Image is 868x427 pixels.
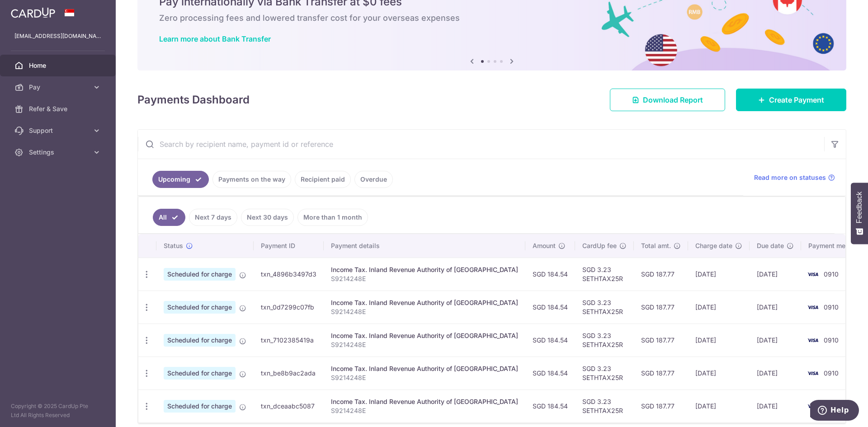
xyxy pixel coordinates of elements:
span: Amount [533,241,556,250]
td: SGD 3.23 SETHTAX25R [575,291,634,324]
img: Bank Card [804,401,822,412]
td: [DATE] [688,389,750,422]
div: Income Tax. Inland Revenue Authority of [GEOGRAPHIC_DATA] [331,298,518,307]
th: Payment details [324,234,525,258]
td: SGD 3.23 SETHTAX25R [575,324,634,357]
a: Recipient paid [295,171,351,188]
td: txn_4896b3497d3 [254,258,324,291]
td: SGD 187.77 [634,291,688,324]
td: SGD 187.77 [634,258,688,291]
th: Payment ID [254,234,324,258]
span: 0910 [824,369,839,377]
p: [EMAIL_ADDRESS][DOMAIN_NAME] [14,32,101,41]
td: [DATE] [688,258,750,291]
span: Refer & Save [29,104,89,113]
span: 0910 [824,270,839,278]
a: Read more on statuses [754,173,835,182]
td: SGD 187.77 [634,357,688,389]
p: S9214248E [331,373,518,382]
td: SGD 184.54 [525,357,575,389]
img: Bank Card [804,269,822,280]
div: Income Tax. Inland Revenue Authority of [GEOGRAPHIC_DATA] [331,364,518,373]
a: Payments on the way [212,171,291,188]
img: Bank Card [804,335,822,346]
td: SGD 187.77 [634,324,688,357]
span: Status [164,241,183,250]
p: S9214248E [331,307,518,316]
td: SGD 184.54 [525,258,575,291]
h6: Zero processing fees and lowered transfer cost for your overseas expenses [159,13,825,23]
span: 0910 [824,303,839,311]
div: Income Tax. Inland Revenue Authority of [GEOGRAPHIC_DATA] [331,397,518,406]
td: [DATE] [750,258,801,291]
td: txn_dceaabc5087 [254,389,324,422]
p: S9214248E [331,406,518,415]
td: [DATE] [688,324,750,357]
td: SGD 3.23 SETHTAX25R [575,357,634,389]
span: Support [29,126,89,135]
td: SGD 3.23 SETHTAX25R [575,258,634,291]
span: Feedback [855,192,863,223]
span: Settings [29,148,89,157]
img: Bank Card [804,302,822,313]
span: Pay [29,83,89,92]
span: Due date [757,241,784,250]
span: Home [29,61,89,70]
div: Income Tax. Inland Revenue Authority of [GEOGRAPHIC_DATA] [331,331,518,340]
img: CardUp [11,7,55,18]
span: Total amt. [641,241,671,250]
td: SGD 184.54 [525,291,575,324]
a: Next 30 days [241,209,294,226]
a: Download Report [610,89,725,111]
span: Scheduled for charge [164,334,236,347]
td: txn_0d7299c07fb [254,291,324,324]
span: Download Report [643,94,703,105]
span: CardUp fee [582,241,617,250]
a: All [153,209,185,226]
td: SGD 184.54 [525,324,575,357]
td: SGD 3.23 SETHTAX25R [575,389,634,422]
a: Upcoming [152,171,209,188]
a: More than 1 month [297,209,368,226]
td: SGD 187.77 [634,389,688,422]
span: Scheduled for charge [164,367,236,380]
span: Read more on statuses [754,173,826,182]
a: Overdue [354,171,393,188]
span: 0910 [824,336,839,344]
img: Bank Card [804,368,822,379]
td: txn_be8b9ac2ada [254,357,324,389]
span: Charge date [695,241,732,250]
a: Next 7 days [189,209,237,226]
td: [DATE] [750,324,801,357]
a: Learn more about Bank Transfer [159,34,271,43]
h4: Payments Dashboard [137,92,250,108]
span: Scheduled for charge [164,400,236,413]
div: Income Tax. Inland Revenue Authority of [GEOGRAPHIC_DATA] [331,265,518,274]
td: [DATE] [688,291,750,324]
td: SGD 184.54 [525,389,575,422]
td: txn_7102385419a [254,324,324,357]
span: Create Payment [769,94,824,105]
span: Scheduled for charge [164,301,236,314]
td: [DATE] [750,389,801,422]
p: S9214248E [331,340,518,349]
a: Create Payment [736,89,846,111]
p: S9214248E [331,274,518,283]
button: Feedback - Show survey [851,183,868,244]
td: [DATE] [750,357,801,389]
td: [DATE] [750,291,801,324]
span: Scheduled for charge [164,268,236,281]
input: Search by recipient name, payment id or reference [138,130,824,159]
iframe: Opens a widget where you can find more information [810,400,859,422]
td: [DATE] [688,357,750,389]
